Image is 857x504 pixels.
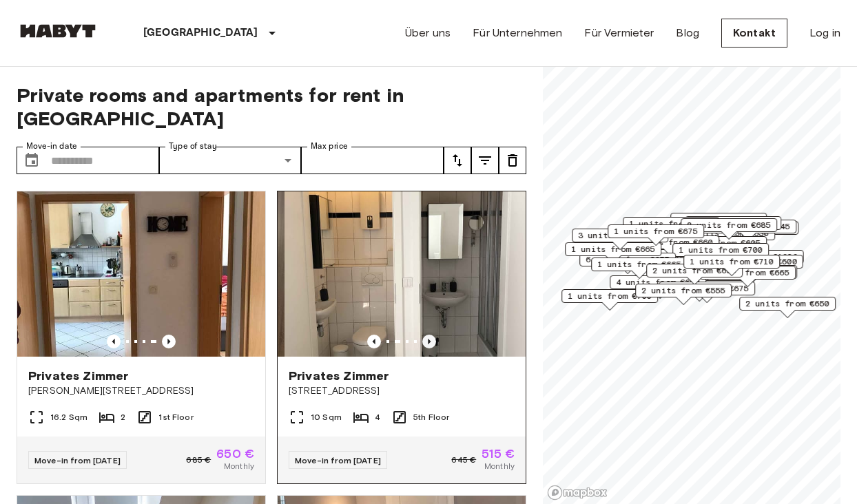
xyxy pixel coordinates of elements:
div: Map marker [672,243,769,264]
button: Choose date [18,147,45,174]
span: 2 units from €650 [745,297,829,310]
div: Map marker [670,213,767,234]
span: 1 units from €615 [691,217,775,229]
span: 685 € [186,454,211,466]
a: Über uns [405,25,451,41]
div: Map marker [561,289,658,311]
span: Privates Zimmer [28,368,128,384]
span: 4 [375,411,380,423]
span: [PERSON_NAME][STREET_ADDRESS] [28,384,254,398]
span: Privates Zimmer [289,368,389,384]
span: 2 units from €690 [652,264,736,277]
div: Map marker [702,255,803,276]
span: 2 units from €675 [665,282,749,295]
span: 1 units from €700 [568,290,652,302]
span: 1 units from €710 [690,255,774,268]
a: Für Unternehmen [473,25,562,41]
a: Blog [676,25,699,41]
span: 2 units from €555 [641,284,725,297]
span: 1 units from €660 [629,236,713,249]
img: Habyt [17,24,99,38]
span: Move-in from [DATE] [34,455,121,465]
img: Marketing picture of unit DE-04-029-005-03HF [285,191,533,357]
span: 9 units from €1020 [709,251,798,263]
div: Map marker [646,264,743,285]
p: [GEOGRAPHIC_DATA] [143,25,258,41]
a: Log in [809,25,840,41]
button: Previous image [162,335,176,348]
span: 1 units from €685 [629,218,713,230]
div: Map marker [681,218,777,240]
span: 1st Floor [158,411,193,423]
div: Map marker [623,217,719,238]
span: Private rooms and apartments for rent in [GEOGRAPHIC_DATA] [17,83,526,130]
div: Map marker [685,216,781,238]
span: 645 € [451,454,476,466]
div: Map marker [703,250,804,271]
div: Map marker [739,297,836,318]
span: 1 units from €675 [614,225,698,238]
label: Max price [311,140,348,152]
span: [STREET_ADDRESS] [289,384,515,398]
a: Für Vermieter [584,25,654,41]
span: Monthly [224,460,254,472]
button: tune [444,147,471,174]
div: Map marker [610,275,706,297]
a: Marketing picture of unit DE-04-029-005-03HFMarketing picture of unit DE-04-029-005-03HFPrevious ... [277,191,526,484]
span: Monthly [484,460,515,472]
div: Map marker [635,284,732,305]
span: 1 units from €650 [677,213,761,226]
span: 1 units from €665 [597,258,681,271]
div: Map marker [699,266,796,287]
span: 10 Sqm [311,411,342,423]
button: Previous image [107,335,121,348]
span: 1 units from €700 [679,244,763,256]
button: Previous image [367,335,381,348]
button: Previous image [422,335,436,348]
div: Map marker [623,235,719,257]
label: Move-in date [26,140,77,152]
img: Marketing picture of unit DE-04-031-001-01HF [17,191,265,357]
button: tune [471,147,499,174]
a: Mapbox logo [547,485,608,501]
div: Map marker [591,258,688,279]
div: Map marker [565,242,661,264]
span: 515 € [482,448,515,460]
span: 4 units from €600 [616,276,700,288]
span: 5th Floor [413,411,449,423]
span: 1 units from €665 [705,266,789,279]
span: 2 units from €685 [687,219,771,231]
a: Kontakt [721,19,787,48]
span: 2 [121,411,125,423]
span: 16.2 Sqm [50,411,87,423]
div: Map marker [608,224,704,246]
span: Move-in from [DATE] [295,455,381,465]
span: 3 units from €700 [578,229,662,242]
span: 2 units from €545 [706,220,790,233]
div: Map marker [572,229,668,250]
div: Map marker [683,255,780,276]
span: 1 units from €665 [571,243,655,255]
span: 650 € [216,448,254,460]
label: Type of stay [169,140,217,152]
a: Previous imagePrevious imagePrivates Zimmer[PERSON_NAME][STREET_ADDRESS]16.2 Sqm21st FloorMove-in... [17,191,266,484]
span: 12 units from €600 [708,255,797,268]
button: tune [499,147,526,174]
